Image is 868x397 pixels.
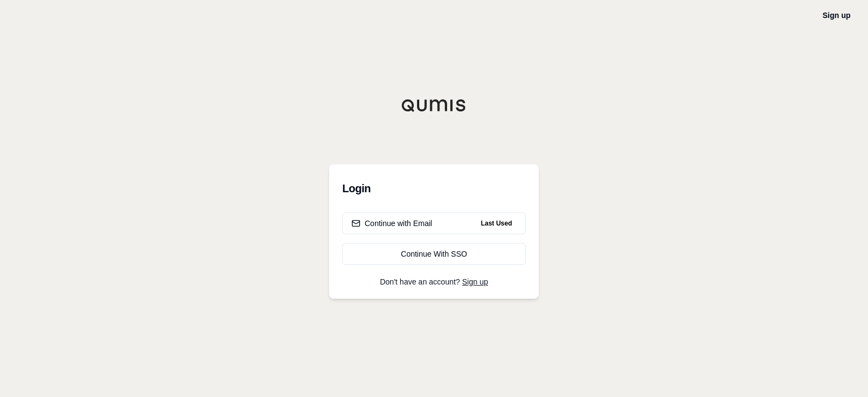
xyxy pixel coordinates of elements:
img: Qumis [401,99,467,112]
h3: Login [342,177,526,199]
p: Don't have an account? [342,278,526,286]
a: Sign up [823,11,851,20]
a: Sign up [462,277,488,286]
a: Continue With SSO [342,243,526,265]
div: Continue with Email [352,218,432,229]
div: Continue With SSO [352,248,516,259]
button: Continue with EmailLast Used [342,212,526,234]
span: Last Used [477,217,516,230]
